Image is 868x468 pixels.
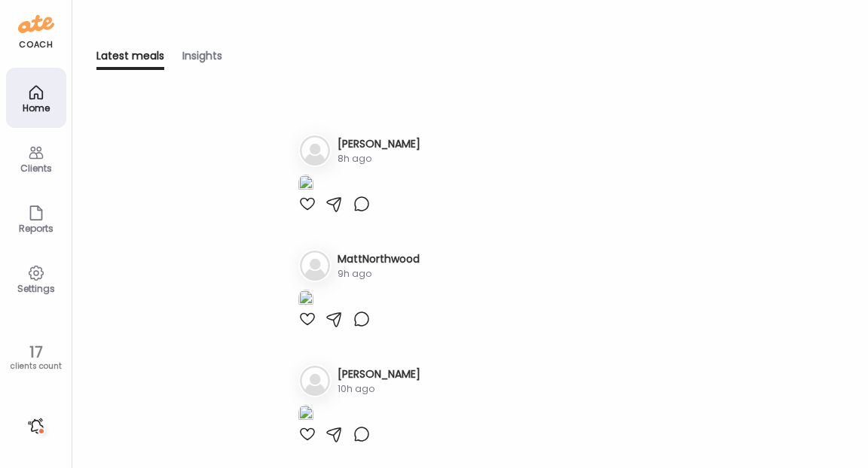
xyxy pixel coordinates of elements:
img: images%2FOfBjzjfspAavINqvgDx3IWQ3HuJ3%2FhTVD1aesWaevFxyslCo2%2Fqtb0389iNBpGsNaOAvr2_1080 [298,175,313,195]
div: coach [19,38,53,51]
img: bg-avatar-default.svg [300,251,330,281]
h3: [PERSON_NAME] [338,136,420,152]
div: 8h ago [338,152,420,166]
h3: [PERSON_NAME] [338,366,420,382]
div: Latest meals [96,48,164,70]
img: ate [18,12,54,36]
div: Settings [9,284,63,293]
img: bg-avatar-default.svg [300,135,330,166]
img: images%2Fqs9AszEOcdhMpcz69EWMTaRqkkl2%2Fs9I7GGT1jEALGwfIy5UK%2FQv9mifq4CDQUgAJ7IMF4_1080 [298,405,313,425]
img: bg-avatar-default.svg [300,366,330,396]
div: Reports [9,223,63,233]
h3: MattNorthwood [338,251,420,267]
div: clients count [5,361,66,372]
div: Insights [182,48,222,70]
div: 17 [5,343,66,361]
div: Home [9,103,63,113]
img: images%2FsuTLfevX6rhAGMs8pIz0f4MhW8H3%2FJmsG7yguqZx0sdziUfNq%2F5NlfgoJ6jAHQMws9PC6K_1080 [298,290,313,310]
div: Clients [9,163,63,173]
div: 10h ago [338,382,420,396]
div: 9h ago [338,267,420,281]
